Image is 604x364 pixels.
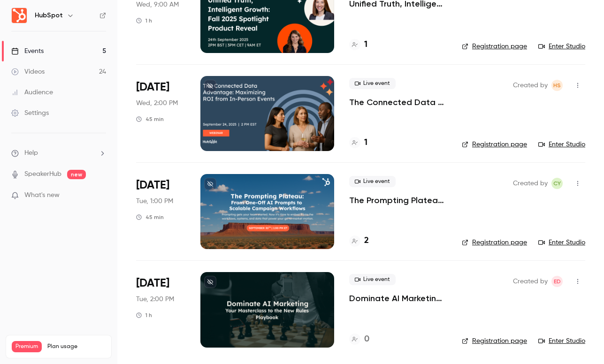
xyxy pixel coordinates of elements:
span: Live event [349,176,396,187]
div: 45 min [136,213,164,221]
a: Registration page [462,238,527,247]
span: [DATE] [136,178,169,193]
div: Sep 24 Wed, 12:00 PM (America/Denver) [136,76,185,151]
div: Audience [11,88,53,97]
a: Enter Studio [538,42,585,51]
h4: 1 [364,136,367,149]
h4: 0 [364,333,369,346]
div: Sep 30 Tue, 1:00 PM (America/New York) [136,174,185,249]
span: What's new [24,190,60,200]
span: ED [554,276,561,287]
a: Registration page [462,140,527,149]
span: Help [24,148,38,158]
span: Plan usage [47,343,106,350]
iframe: Noticeable Trigger [95,191,106,200]
a: 2 [349,235,369,247]
a: SpeakerHub [24,169,61,179]
a: The Prompting Plateau: From One-Off AI Prompts to Scalable Campaign Workflows [349,195,447,206]
div: Videos [11,67,45,76]
span: Celine Yung [551,178,563,189]
span: Heather Smyth [551,80,563,91]
a: The Connected Data Advantage: Maximizing ROI from In-Person Events [349,97,447,108]
a: Enter Studio [538,238,585,247]
span: Premium [12,341,42,352]
span: Created by [513,276,548,287]
div: Oct 14 Tue, 2:00 PM (America/New York) [136,272,185,347]
span: Live event [349,78,396,89]
span: CY [553,178,561,189]
div: Settings [11,108,49,118]
li: help-dropdown-opener [11,148,106,158]
span: [DATE] [136,80,169,95]
a: Dominate AI Marketing: Your Masterclass to the New Rules Playbook [349,293,447,304]
h4: 2 [364,235,369,247]
div: 1 h [136,311,152,319]
div: 1 h [136,17,152,24]
span: Created by [513,80,548,91]
span: new [67,170,86,179]
a: 0 [349,333,369,346]
span: Elika Dizechi [551,276,563,287]
div: 45 min [136,115,164,123]
a: Registration page [462,336,527,346]
span: [DATE] [136,276,169,291]
span: Live event [349,274,396,285]
a: 1 [349,136,367,149]
h6: HubSpot [35,11,63,20]
span: Tue, 1:00 PM [136,197,173,206]
a: Enter Studio [538,336,585,346]
div: Events [11,46,44,56]
span: Created by [513,178,548,189]
a: 1 [349,38,367,51]
span: Tue, 2:00 PM [136,295,174,304]
a: Enter Studio [538,140,585,149]
a: Registration page [462,42,527,51]
h4: 1 [364,38,367,51]
span: HS [553,80,561,91]
img: HubSpot [12,8,27,23]
span: Wed, 2:00 PM [136,99,178,108]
